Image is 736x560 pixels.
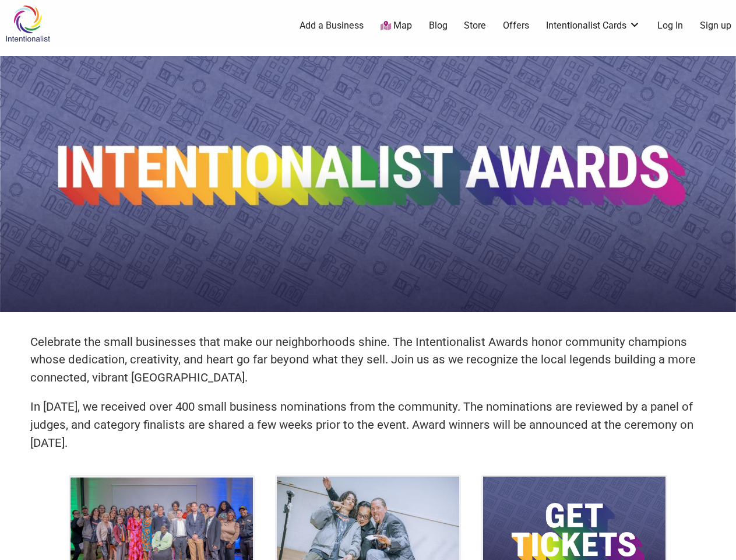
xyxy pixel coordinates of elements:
[381,19,412,33] a: Map
[464,19,486,32] a: Store
[546,19,640,32] a: Intentionalist Cards
[657,19,683,32] a: Log In
[700,19,731,32] a: Sign up
[30,333,706,387] p: Celebrate the small businesses that make our neighborhoods shine. The Intentionalist Awards honor...
[30,398,706,452] p: In [DATE], we received over 400 small business nominations from the community. The nominations ar...
[300,19,364,32] a: Add a Business
[503,19,529,32] a: Offers
[429,19,448,32] a: Blog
